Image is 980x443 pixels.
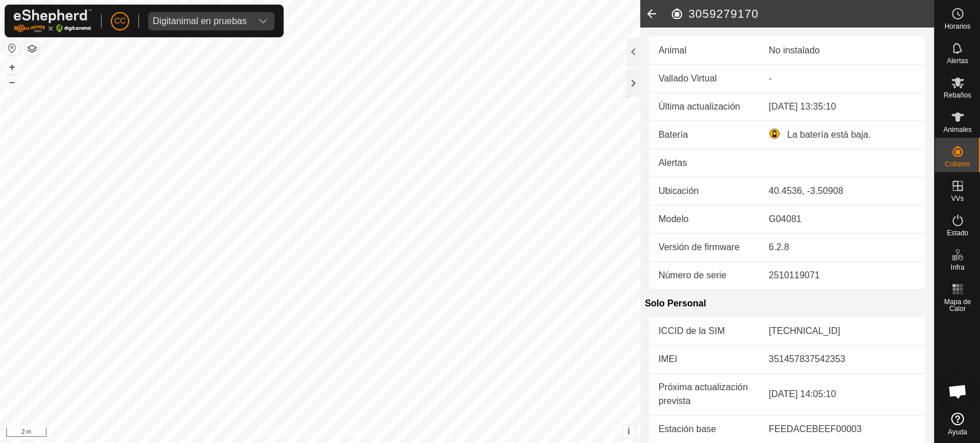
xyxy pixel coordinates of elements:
div: 6.2.8 [769,240,916,254]
span: VVs [951,195,963,202]
td: [DATE] 14:05:10 [760,374,925,415]
button: i [622,425,635,438]
div: La batería está baja. [769,128,916,142]
td: Modelo [649,205,760,234]
span: i [627,426,630,436]
td: [TECHNICAL_ID] [760,317,925,345]
div: G04081 [769,212,916,226]
div: Solo Personal [645,290,925,317]
span: Alertas [947,57,968,64]
span: Mapa de Calor [938,298,977,312]
td: Versión de firmware [649,234,760,262]
td: 351457837542353 [760,345,925,374]
td: Vallado Virtual [649,65,760,93]
div: dropdown trigger [251,12,274,30]
button: Capas del Mapa [25,42,39,56]
div: 40.4536, -3.50908 [769,184,916,198]
div: No instalado [769,44,916,57]
span: Animales [943,126,971,133]
button: + [5,60,19,74]
a: Ayuda [935,408,980,440]
span: Horarios [944,23,970,30]
td: Número de serie [649,262,760,290]
span: Ayuda [948,429,967,436]
span: Digitanimal en pruebas [148,12,251,30]
span: CC [114,15,126,27]
button: Restablecer Mapa [5,41,19,55]
app-display-virtual-paddock-transition: - [769,73,772,83]
td: Alertas [649,149,760,177]
td: Animal [649,37,760,65]
span: Infra [950,264,964,271]
a: Chat abierto [940,374,975,409]
td: Ubicación [649,177,760,205]
td: Próxima actualización prevista [649,374,760,415]
div: 2510119071 [769,269,916,282]
td: Batería [649,121,760,149]
a: Contáctenos [340,428,379,438]
td: IMEI [649,345,760,374]
a: Política de Privacidad [261,428,327,438]
div: Digitanimal en pruebas [153,17,247,26]
span: Collares [944,161,970,168]
h2: 3059279170 [670,7,934,21]
span: Estado [947,230,968,236]
td: ICCID de la SIM [649,317,760,345]
button: – [5,75,19,89]
div: [DATE] 13:35:10 [769,100,916,114]
span: Rebaños [943,92,971,99]
td: Última actualización [649,93,760,121]
img: Logo Gallagher [14,9,92,33]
